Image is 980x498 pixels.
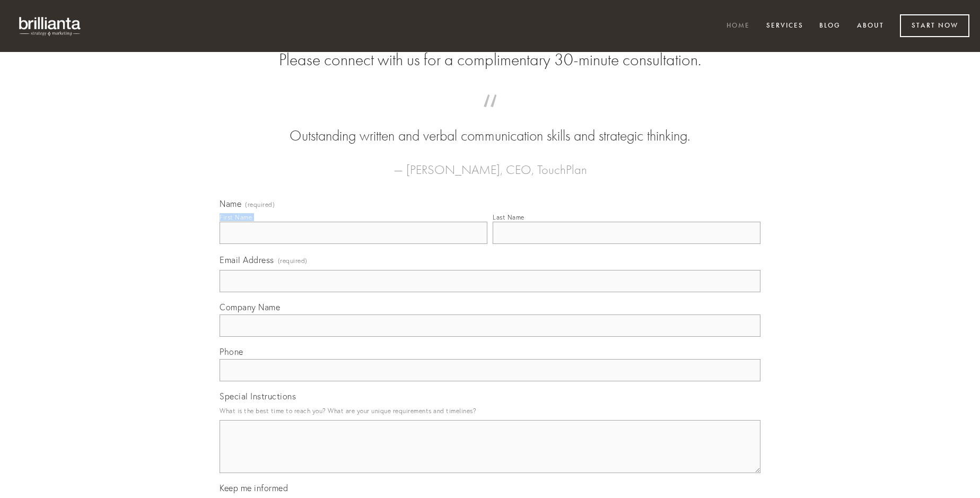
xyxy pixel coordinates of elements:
[237,105,743,126] span: “
[11,11,90,41] img: brillianta - research, strategy, marketing
[812,18,847,35] a: Blog
[493,213,524,221] div: Last Name
[220,346,243,357] span: Phone
[900,14,969,37] a: Start Now
[237,146,743,180] figcaption: — [PERSON_NAME], CEO, TouchPlan
[237,105,743,146] blockquote: Outstanding written and verbal communication skills and strategic thinking.
[220,404,760,418] p: What is the best time to reach you? What are your unique requirements and timelines?
[850,18,891,35] a: About
[220,198,241,209] span: Name
[720,18,757,35] a: Home
[220,213,252,221] div: First Name
[759,18,810,35] a: Services
[220,50,760,70] h2: Please connect with us for a complimentary 30-minute consultation.
[220,391,296,401] span: Special Instructions
[220,255,274,265] span: Email Address
[278,254,308,268] span: (required)
[245,202,275,208] span: (required)
[220,302,280,312] span: Company Name
[220,483,288,493] span: Keep me informed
